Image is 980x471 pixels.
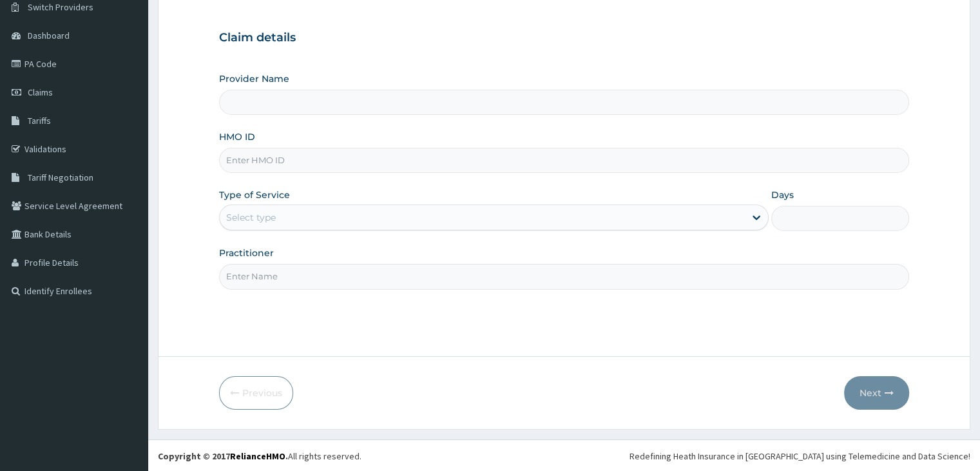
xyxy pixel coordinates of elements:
span: Switch Providers [28,1,93,13]
span: Tariffs [28,115,51,126]
label: Provider Name [219,72,289,85]
button: Previous [219,376,293,410]
label: HMO ID [219,130,255,143]
button: Next [844,376,909,410]
span: Claims [28,86,53,98]
a: RelianceHMO [230,450,285,462]
input: Enter HMO ID [219,148,908,173]
h3: Claim details [219,31,908,45]
label: Type of Service [219,188,290,201]
strong: Copyright © 2017 . [158,450,288,462]
label: Days [771,188,794,201]
span: Dashboard [28,30,70,41]
div: Redefining Heath Insurance in [GEOGRAPHIC_DATA] using Telemedicine and Data Science! [629,450,970,463]
label: Practitioner [219,246,274,259]
input: Enter Name [219,264,908,289]
div: Select type [226,211,276,224]
span: Tariff Negotiation [28,172,93,183]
